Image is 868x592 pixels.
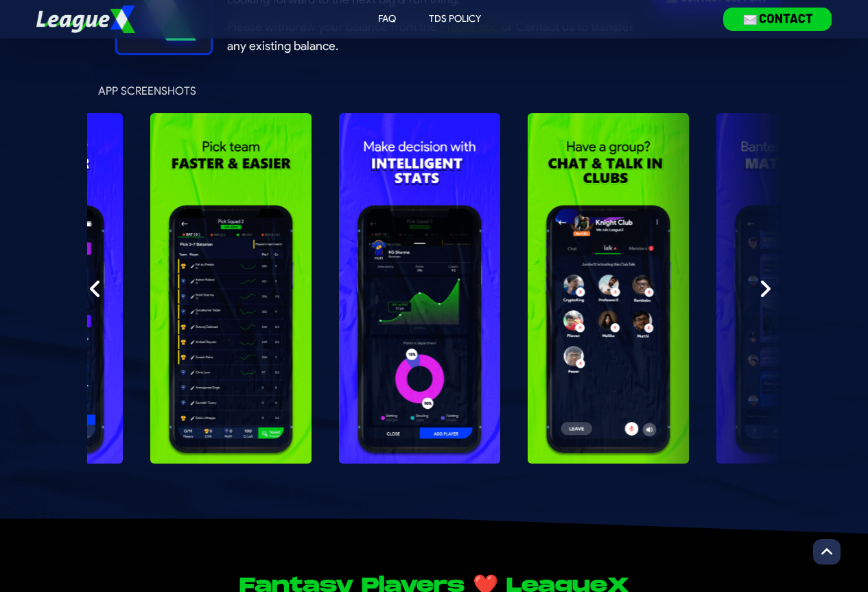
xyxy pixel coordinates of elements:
div: TDS Policy [429,12,481,26]
img: make decision with intelligent stats [339,113,500,464]
img: chat and talk in clubs [528,113,689,464]
img: pick team fast and easier [150,113,312,464]
img: up [821,545,832,559]
div: FAQ [378,12,396,26]
img: right-chevron [760,278,771,300]
img: download leaguex app [723,8,832,30]
img: left-chevron [90,278,101,300]
p: App Screenshots [98,83,196,99]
